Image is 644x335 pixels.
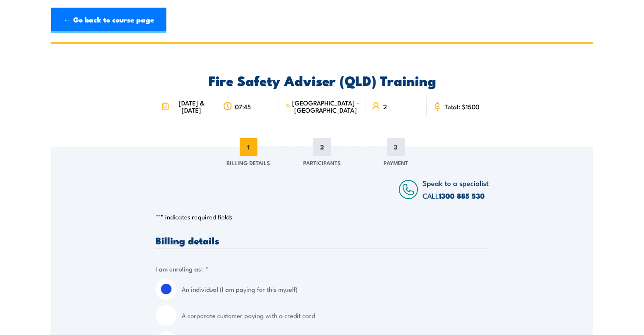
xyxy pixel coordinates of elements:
a: 1300 885 530 [439,190,485,201]
span: [DATE] & [DATE] [171,99,211,114]
span: Speak to a specialist CALL [423,177,489,201]
h3: Billing details [155,235,489,245]
span: 2 [313,138,331,156]
legend: I am enroling as: [155,264,208,274]
span: 1 [240,138,257,156]
span: 3 [387,138,405,156]
a: ← Go back to course page [51,8,166,33]
span: Total: $1500 [445,103,479,110]
span: [GEOGRAPHIC_DATA] - [GEOGRAPHIC_DATA] [292,99,359,114]
p: " " indicates required fields [155,213,489,221]
span: 07:45 [235,103,251,110]
label: A corporate customer paying with a credit card [182,305,489,326]
label: An individual (I am paying for this myself) [182,279,489,300]
span: Participants [303,158,341,167]
span: Payment [384,158,408,167]
h2: Fire Safety Adviser (QLD) Training [155,74,489,86]
span: Billing Details [227,158,270,167]
span: 2 [383,103,387,110]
